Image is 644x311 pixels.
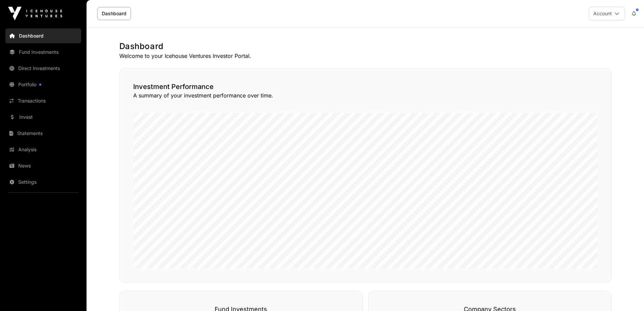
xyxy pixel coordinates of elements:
a: Portfolio [5,77,81,92]
img: Icehouse Ventures Logo [8,7,62,20]
a: Dashboard [97,7,131,20]
a: Analysis [5,142,81,157]
a: Settings [5,175,81,190]
a: Direct Investments [5,61,81,76]
a: News [5,158,81,173]
a: Statements [5,126,81,141]
a: Fund Investments [5,45,81,60]
p: Welcome to your Icehouse Ventures Investor Portal. [119,52,612,60]
a: Invest [5,110,81,125]
a: Dashboard [5,28,81,43]
h2: Investment Performance [133,82,598,91]
a: Transactions [5,93,81,108]
h1: Dashboard [119,41,612,52]
p: A summary of your investment performance over time. [133,91,598,99]
iframe: Chat Widget [610,279,644,311]
button: Account [589,7,625,20]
